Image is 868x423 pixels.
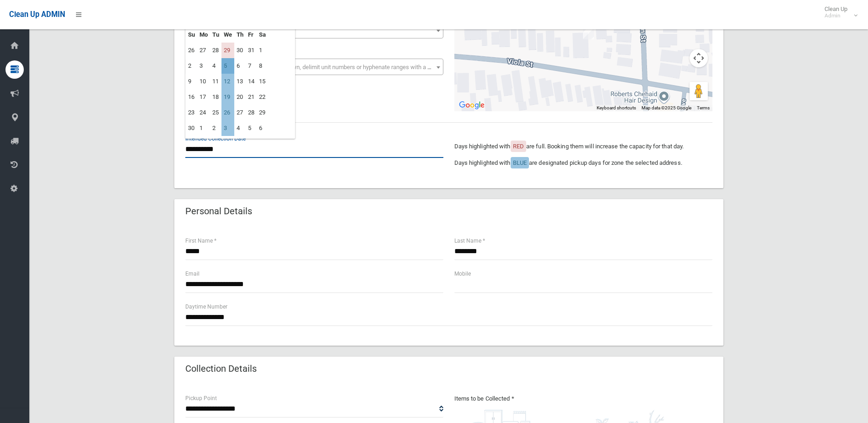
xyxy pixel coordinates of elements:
[513,159,527,166] span: BLUE
[186,43,197,58] td: 26
[257,120,268,136] td: 6
[210,74,221,89] td: 11
[186,89,197,105] td: 16
[457,99,487,111] a: Open this area in Google Maps (opens a new window)
[690,49,708,67] button: Map camera controls
[197,120,210,136] td: 1
[197,105,210,120] td: 24
[257,27,268,43] th: Sa
[246,74,257,89] td: 14
[246,27,257,43] th: Fr
[210,43,221,58] td: 28
[597,105,636,111] button: Keyboard shortcuts
[246,105,257,120] td: 28
[210,105,221,120] td: 25
[246,43,257,58] td: 31
[454,157,712,168] p: Days highlighted with are designated pickup days for zone the selected address.
[221,43,234,58] td: 29
[221,74,234,89] td: 12
[197,43,210,58] td: 27
[234,120,246,136] td: 4
[513,143,524,150] span: RED
[221,120,234,136] td: 3
[234,89,246,105] td: 20
[234,27,246,43] th: Th
[186,58,197,74] td: 2
[246,58,257,74] td: 7
[825,12,847,19] small: Admin
[197,58,210,74] td: 3
[210,89,221,105] td: 18
[246,89,257,105] td: 21
[197,27,210,43] th: Mo
[188,24,441,37] span: 9
[257,58,268,74] td: 8
[454,393,712,404] p: Items to be Collected *
[210,58,221,74] td: 4
[234,58,246,74] td: 6
[191,64,447,70] span: Select the unit number from the dropdown, delimit unit numbers or hyphenate ranges with a comma
[246,120,257,136] td: 5
[221,89,234,105] td: 19
[221,58,234,74] td: 5
[210,120,221,136] td: 2
[174,360,268,378] header: Collection Details
[234,74,246,89] td: 13
[221,105,234,120] td: 26
[210,27,221,43] th: Tu
[9,10,65,19] span: Clean Up ADMIN
[257,74,268,89] td: 15
[186,74,197,89] td: 9
[697,105,710,110] a: Terms (opens in new tab)
[690,82,708,100] button: Drag Pegman onto the map to open Street View
[234,43,246,58] td: 30
[642,105,691,110] span: Map data ©2025 Google
[186,105,197,120] td: 23
[234,105,246,120] td: 27
[186,120,197,136] td: 30
[579,20,598,43] div: 9 Viola Street, PUNCHBOWL NSW 2196
[454,141,712,152] p: Days highlighted with are full. Booking them will increase the capacity for that day.
[197,89,210,105] td: 17
[197,74,210,89] td: 10
[257,43,268,58] td: 1
[257,89,268,105] td: 22
[174,202,263,220] header: Personal Details
[185,22,443,38] span: 9
[221,27,234,43] th: We
[820,5,857,19] span: Clean Up
[457,99,487,111] img: Google
[186,27,197,43] th: Su
[257,105,268,120] td: 29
